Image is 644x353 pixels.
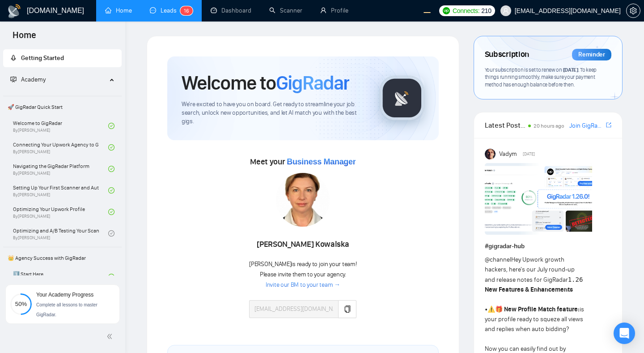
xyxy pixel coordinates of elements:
span: check-circle [108,144,114,151]
span: Complete all lessons to master GigRadar. [36,302,97,317]
span: rocket [10,55,17,61]
a: searchScanner [269,7,302,14]
span: 6 [186,8,189,14]
span: 🎁 [495,306,503,313]
span: 👑 Agency Success with GigRadar [4,249,121,267]
span: Meet your [250,157,356,167]
span: [DATE] [563,66,578,73]
span: Getting Started [21,54,64,62]
span: Academy [21,76,46,83]
span: Subscription [485,47,529,62]
span: check-circle [108,123,114,129]
span: Please invite them to your agency. [260,271,346,278]
code: 1.26 [568,276,583,283]
span: setting [627,7,640,14]
span: @channel [485,256,511,263]
a: Join GigRadar Slack Community [569,121,604,131]
h1: # gigradar-hub [485,241,611,251]
sup: 16 [180,6,193,15]
button: copy [338,300,356,318]
a: Connecting Your Upwork Agency to GigRadarBy[PERSON_NAME] [13,138,108,157]
a: Optimizing and A/B Testing Your Scanner for Better ResultsBy[PERSON_NAME] [13,224,108,243]
span: Your Academy Progress [36,292,93,298]
a: Setting Up Your First Scanner and Auto-BidderBy[PERSON_NAME] [13,181,108,200]
span: 🚀 GigRadar Quick Start [4,98,121,116]
div: [PERSON_NAME] Kowalska [249,237,356,252]
span: Business Manager [287,157,356,166]
span: 210 [481,6,491,16]
span: Connects: [453,6,479,16]
button: setting [626,4,640,18]
span: export [606,121,611,129]
img: gigradar-logo.png [380,76,424,121]
span: fund-projection-screen [10,76,17,82]
span: check-circle [108,187,114,194]
span: [DATE] [523,150,535,158]
a: userProfile [320,7,348,14]
a: export [606,121,611,129]
span: We're excited to have you on board. Get ready to streamline your job search, unlock new opportuni... [182,100,365,126]
a: homeHome [105,7,132,14]
span: user [503,8,509,14]
strong: New Features & Enhancements [485,286,573,293]
span: Vadym [499,149,517,159]
img: 1705952806691-1.jpg [276,173,330,227]
span: check-circle [108,274,114,280]
a: Optimizing Your Upwork ProfileBy[PERSON_NAME] [13,202,108,222]
a: Welcome to GigRadarBy[PERSON_NAME] [13,116,108,136]
span: GigRadar [276,71,349,95]
span: Home [5,29,43,47]
span: 1 [184,8,186,14]
img: F09AC4U7ATU-image.png [485,163,592,235]
strong: New Profile Match feature: [504,306,580,313]
span: ⚠️ [487,306,495,313]
span: Latest Posts from the GigRadar Community [485,120,525,131]
a: 1️⃣ Start Here [13,267,108,287]
a: Navigating the GigRadar PlatformBy[PERSON_NAME] [13,159,108,179]
span: check-circle [108,209,114,215]
span: double-left [106,332,115,341]
span: check-circle [108,166,114,172]
span: 50% [10,301,32,307]
img: logo [7,4,21,18]
a: Invite our BM to your team → [266,281,340,289]
div: Reminder [572,49,611,60]
img: upwork-logo.png [443,7,450,14]
li: Getting Started [3,49,122,67]
span: Your subscription is set to renew on . To keep things running smoothly, make sure your payment me... [485,66,597,88]
img: Vadym [485,149,496,159]
span: [PERSON_NAME] is ready to join your team! [249,260,356,268]
span: copy [344,306,351,313]
a: messageLeads16 [150,7,193,14]
a: dashboardDashboard [211,7,251,14]
div: Open Intercom Messenger [614,323,635,344]
span: Academy [10,76,46,83]
a: setting [626,7,640,14]
span: check-circle [108,230,114,237]
span: 20 hours ago [534,123,564,129]
h1: Welcome to [182,71,349,95]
